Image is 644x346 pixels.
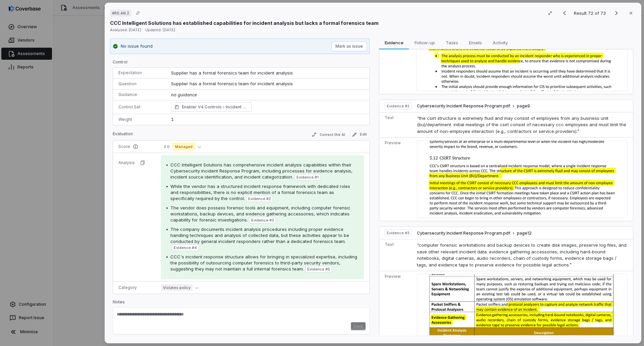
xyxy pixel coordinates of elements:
[182,104,248,110] span: Enabler V4 Controls Incident Management
[113,299,370,307] p: Notes
[110,19,379,27] p: CCC Intelligent Solutions has established capabilities for incident analysis but lacks a formal f...
[113,59,370,67] p: Control
[417,231,532,236] button: Cybersecurity Incident Response Program.pdfpage12
[170,184,350,201] span: While the vendor has a structured incident response framework with dedicated roles and responsibi...
[171,116,174,122] span: 1
[382,38,406,47] span: Evidence
[171,92,197,97] span: no guidance
[417,242,627,267] span: “computer forensic workstations and backup devices to create disk images, preserve log files, and...
[349,131,370,139] button: Edit
[170,254,357,271] span: CCC's incident response structure allows for bringing in specialized expertise, including the pos...
[118,144,150,149] p: Score
[417,140,628,218] img: 159d6ab2016a45ec9f90b57a44d5c514_original.jpg_w1200.jpg
[110,28,141,32] span: Analyzed: [DATE]
[248,196,271,201] span: Evidence # 2
[118,117,160,122] p: Weight
[412,38,438,47] span: Follow-up
[443,38,461,47] span: Tasks
[416,8,628,91] img: 5712f07809ba47cc8dd293c3e9cc6ef8_original.jpg_w1200.jpg
[379,5,414,94] td: Preview
[417,231,510,236] span: Cybersecurity Incident Response Program.pdf
[170,162,353,180] span: CCC Intelligent Solutions has comprehensive incident analysis capabilities within their Cybersecu...
[309,131,348,139] button: Correct the AI
[118,104,160,110] p: Control Set
[118,70,160,76] p: Expectation
[417,103,510,109] span: Cybersecurity Incident Response Program.pdf
[331,41,367,51] button: Mark as issue
[171,70,293,76] span: Supplier has a formal forensics team for incident analysis
[118,92,160,97] p: Guidance
[517,103,530,109] span: page 9
[170,205,351,223] span: The vendor does possess forensic tools and equipment, including computer forensic workstations, b...
[161,143,204,151] button: 3.0Managed
[118,285,150,290] p: Category
[118,81,160,87] p: Question
[161,284,193,291] span: Violates policy
[121,43,153,50] p: No issue found
[118,160,135,165] p: Analysis
[379,239,414,271] td: Text
[417,103,530,109] button: Cybersecurity Incident Response Program.pdfpage9
[466,38,485,47] span: Emails
[113,131,133,139] p: Evaluation
[170,227,349,244] span: The company documents incident analysis procedures including proper evidence handling techniques ...
[307,266,330,272] span: Evidence # 5
[517,231,532,236] span: page 12
[379,112,414,138] td: Text
[171,81,293,86] span: Supplier has a formal forensics team for incident analysis
[574,9,607,17] p: Result 72 of 73
[112,10,129,16] span: # RS.AN.2
[251,217,274,223] span: Evidence # 3
[387,103,410,109] span: Evidence # 2
[174,245,197,250] span: Evidence # 4
[297,175,319,180] span: Evidence # 1
[558,9,571,17] button: Previous result
[387,230,410,236] span: Evidence # 3
[490,38,511,47] span: Activity
[172,143,195,151] span: Managed
[610,9,623,17] button: Next result
[145,28,175,32] span: Updated: [DATE]
[132,7,144,19] button: Copy link
[417,115,626,134] span: “the csirt structure is extremely fluid and may consist of employees from any business unit (bu)/...
[379,138,414,221] td: Preview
